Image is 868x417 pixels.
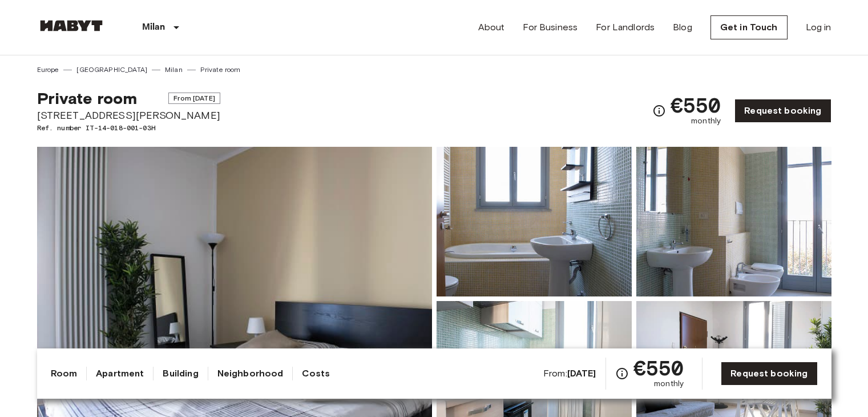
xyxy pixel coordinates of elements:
[721,362,817,386] a: Request booking
[806,21,831,34] a: Log in
[671,95,721,115] span: €550
[76,65,147,75] a: [GEOGRAPHIC_DATA]
[37,65,59,75] a: Europe
[96,367,144,380] a: Apartment
[37,108,220,123] span: [STREET_ADDRESS][PERSON_NAME]
[734,99,831,123] a: Request booking
[217,367,284,380] a: Neighborhood
[596,21,655,34] a: For Landlords
[165,65,183,75] a: Milan
[567,368,596,379] b: [DATE]
[652,104,666,118] svg: Check cost overview for full price breakdown. Please note that discounts apply to new joiners onl...
[523,21,578,34] a: For Business
[478,21,505,34] a: About
[636,147,831,296] img: Picture of unit IT-14-018-001-03H
[37,123,220,133] span: Ref. number IT-14-018-001-03H
[200,65,241,75] a: Private room
[302,367,330,380] a: Costs
[654,378,684,390] span: monthly
[37,20,106,31] img: Habyt
[673,21,692,34] a: Blog
[168,93,220,104] span: From [DATE]
[437,147,632,296] img: Picture of unit IT-14-018-001-03H
[633,358,684,378] span: €550
[163,367,198,380] a: Building
[142,21,165,34] p: Milan
[615,367,629,380] svg: Check cost overview for full price breakdown. Please note that discounts apply to new joiners onl...
[37,89,138,108] span: Private room
[691,115,721,127] span: monthly
[51,367,78,380] a: Room
[710,15,788,39] a: Get in Touch
[543,367,596,380] span: From:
